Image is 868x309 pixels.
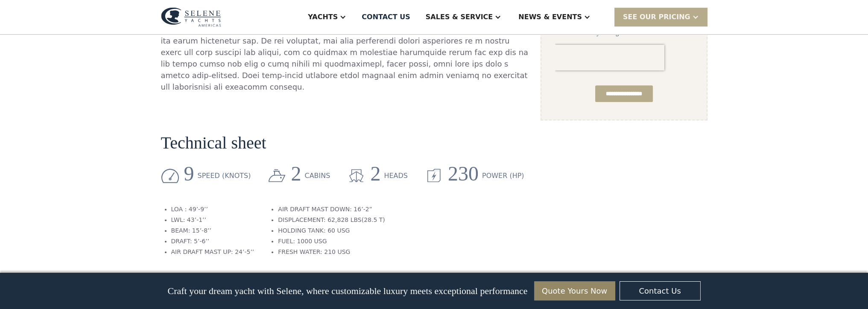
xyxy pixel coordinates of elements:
h2: 9 [184,163,194,185]
h2: 2 [370,163,380,185]
div: cabins [304,171,330,181]
li: FRESH WATER: 210 USG [278,248,385,257]
li: DISPLACEMENT: 62,828 LBS(28.5 T) [278,216,385,224]
li: LOA : 49’-9’’ [171,205,254,214]
h2: Technical sheet [161,134,266,152]
a: Contact Us [620,281,701,300]
a: Quote Yours Now [534,281,615,300]
h2: 230 [448,163,479,185]
li: DRAFT: 5’-6’’ [171,237,254,246]
div: Contact US [362,12,410,22]
img: logo [161,7,221,27]
div: Yachts [308,12,338,22]
div: SEE Our Pricing [614,8,707,26]
li: LWL: 43’-1’’ [171,216,254,224]
div: Sales & Service [426,12,493,22]
p: Craft your dream yacht with Selene, where customizable luxury meets exceptional performance [167,286,527,297]
div: Power (HP) [482,171,524,181]
h2: 2 [291,163,301,185]
li: BEAM: 15’-8’’ [171,226,254,235]
div: News & EVENTS [518,12,582,22]
li: AIR DRAFT MAST UP: 24’-5’’ [171,248,254,257]
li: AIR DRAFT MAST DOWN: 16’-2” [278,205,385,214]
div: SEE Our Pricing [623,12,690,22]
div: speed (knots) [198,171,251,181]
li: FUEL: 1000 USG [278,237,385,246]
div: heads [384,171,408,181]
li: HOLDING TANK: 60 USG [278,226,385,235]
